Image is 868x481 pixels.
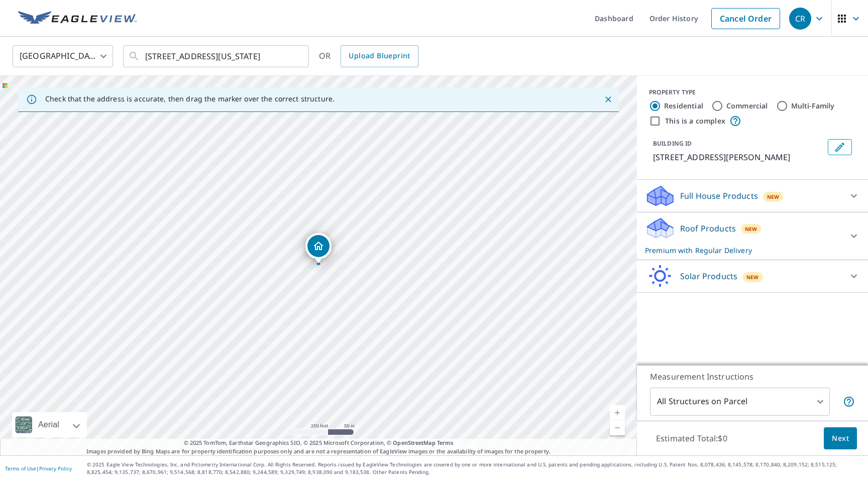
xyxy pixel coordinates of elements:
[305,233,332,264] div: Dropped pin, building 1, Residential property, 1819 Drakestone Ave Nichols Hills, OK 73120
[745,225,757,233] span: New
[648,427,735,449] p: Estimated Total: $0
[645,216,860,256] div: Roof ProductsNewPremium with Regular Delivery
[645,264,860,288] div: Solar ProductsNew
[319,45,418,67] div: OR
[653,139,692,148] p: BUILDING ID
[5,465,36,472] a: Terms of Use
[39,465,72,472] a: Privacy Policy
[843,396,855,408] span: Your report will include each building or structure inside the parcel boundary. In some cases, du...
[680,190,758,202] p: Full House Products
[649,88,856,97] div: PROPERTY TYPE
[349,50,410,62] span: Upload Blueprint
[650,371,855,383] p: Measurement Instructions
[824,427,857,450] button: Next
[711,8,780,29] a: Cancel Order
[12,412,87,437] div: Aerial
[45,94,335,103] p: Check that the address is accurate, then drag the marker over the correct structure.
[664,101,703,111] label: Residential
[610,405,625,420] a: Current Level 17, Zoom In
[35,412,62,437] div: Aerial
[437,439,454,446] a: Terms
[184,439,454,447] span: © 2025 TomTom, Earthstar Geographics SIO, © 2025 Microsoft Corporation, ©
[653,151,824,163] p: [STREET_ADDRESS][PERSON_NAME]
[665,116,725,126] label: This is a complex
[645,245,842,256] p: Premium with Regular Delivery
[767,193,780,201] span: New
[645,184,860,208] div: Full House ProductsNew
[602,93,615,106] button: Close
[832,432,849,445] span: Next
[726,101,768,111] label: Commercial
[746,273,759,281] span: New
[18,11,137,26] img: EV Logo
[341,45,418,67] a: Upload Blueprint
[680,222,736,234] p: Roof Products
[828,139,852,155] button: Edit building 1
[680,270,737,282] p: Solar Products
[791,101,835,111] label: Multi-Family
[145,42,288,70] input: Search by address or latitude-longitude
[5,465,72,471] p: |
[87,461,863,476] p: © 2025 Eagle View Technologies, Inc. and Pictometry International Corp. All Rights Reserved. Repo...
[393,439,435,446] a: OpenStreetMap
[789,8,811,30] div: CR
[610,420,625,435] a: Current Level 17, Zoom Out
[13,42,113,70] div: [GEOGRAPHIC_DATA]
[650,388,830,416] div: All Structures on Parcel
